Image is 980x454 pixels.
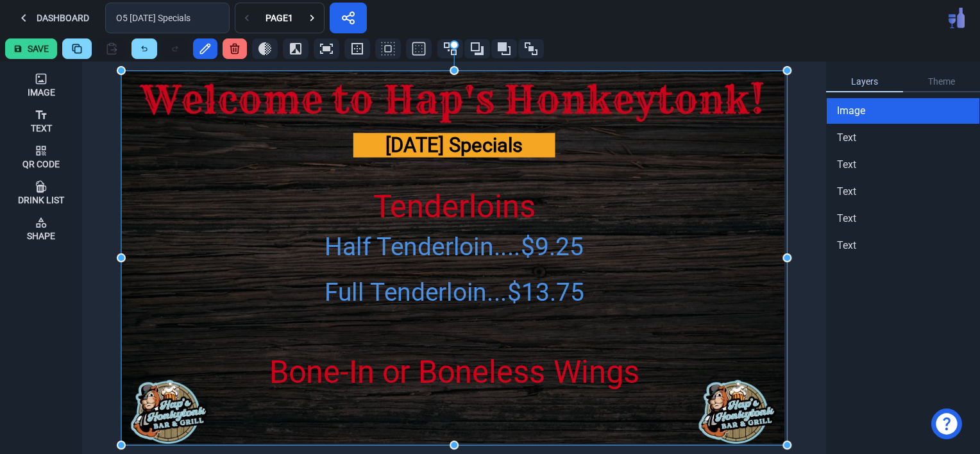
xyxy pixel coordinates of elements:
div: Qr Code [22,160,60,169]
span: Text [837,184,856,199]
div: Text [31,124,52,133]
span: Text [837,130,856,146]
button: Drink List [5,174,77,210]
img: Pub Menu [949,8,965,28]
div: Page 1 [263,13,296,22]
div: Tenderloins [332,183,576,230]
span: Text [837,238,856,253]
button: Shape [5,210,77,246]
span: Text [837,211,856,226]
div: Drink List [18,196,64,205]
button: Image [5,67,77,103]
button: Qr Code [5,139,77,174]
button: Text [5,103,77,139]
a: Theme [903,72,980,92]
a: Layers [826,72,903,92]
div: Shape [27,231,55,240]
div: Image [28,88,55,97]
div: [DATE] Specials [353,133,555,157]
div: Bone-In or Boneless Wings [241,349,668,396]
span: Image [837,103,865,119]
button: Page1 [258,3,301,33]
button: Save [5,38,57,59]
div: Half Tenderloin....$9.25 [298,228,611,265]
span: Text [837,157,856,172]
div: Full Tenderloin...$13.75 [299,274,609,311]
button: Dashboard [5,3,100,33]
